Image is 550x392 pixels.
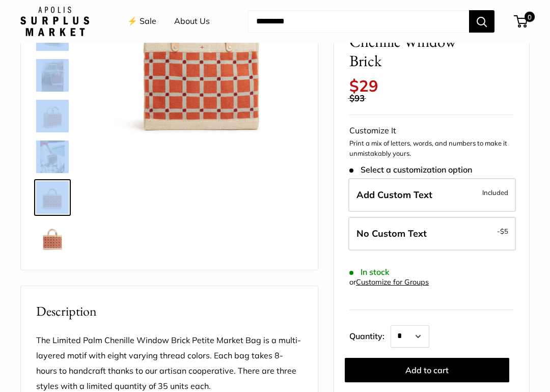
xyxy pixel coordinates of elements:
[349,76,378,96] span: $29
[174,14,210,29] a: About Us
[349,275,429,289] div: or
[36,181,69,214] img: Petite Market Bag in Chenille Window Brick
[515,15,528,27] a: 0
[349,267,390,276] span: In stock
[469,10,494,33] button: Search
[349,93,365,103] span: $93
[348,217,516,250] label: Leave Blank
[20,7,89,36] img: Apolis: Surplus Market
[482,186,508,199] span: Included
[349,123,514,138] div: Customize It
[34,138,71,175] a: Petite Market Bag in Chenille Window Brick
[36,100,69,132] img: Petite Market Bag in Chenille Window Brick
[36,141,69,173] img: Petite Market Bag in Chenille Window Brick
[36,222,69,255] img: Petite Market Bag in Chenille Window Brick
[356,189,432,201] span: Add Custom Text
[500,227,508,235] span: $5
[36,301,302,321] h2: Description
[349,322,391,348] label: Quantity:
[34,220,71,257] a: Petite Market Bag in Chenille Window Brick
[356,228,427,239] span: No Custom Text
[34,98,71,134] a: Petite Market Bag in Chenille Window Brick
[248,10,469,33] input: Search...
[497,225,508,237] span: -
[349,138,514,158] p: Print a mix of letters, words, and numbers to make it unmistakably yours.
[34,179,71,216] a: Petite Market Bag in Chenille Window Brick
[349,13,477,70] span: Petite Market Bag in Chenille Window Brick
[127,14,156,29] a: ⚡️ Sale
[348,178,516,212] label: Add Custom Text
[525,12,535,22] span: 0
[345,358,509,382] button: Add to cart
[36,59,69,92] img: Petite Market Bag in Chenille Window Brick
[349,165,472,175] span: Select a customization option
[34,57,71,94] a: Petite Market Bag in Chenille Window Brick
[356,277,429,287] a: Customize for Groups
